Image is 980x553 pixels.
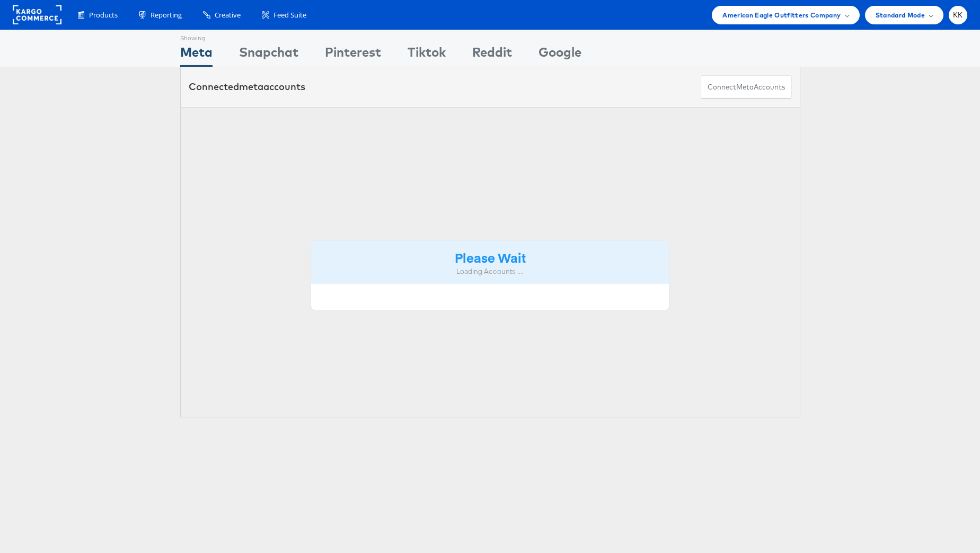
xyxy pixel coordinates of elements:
span: Products [89,10,118,20]
div: Google [538,43,581,67]
strong: Please Wait [455,248,526,266]
span: Creative [215,10,241,20]
div: Tiktok [408,43,446,67]
span: American Eagle Outfitters Company [722,10,841,21]
span: KK [953,12,963,19]
div: Connected accounts [189,80,305,94]
span: Feed Suite [273,10,306,20]
div: Snapchat [239,43,298,67]
div: Reddit [472,43,512,67]
span: meta [239,81,263,93]
span: Standard Mode [876,10,925,21]
div: Loading Accounts .... [319,266,661,276]
div: Showing [180,30,213,43]
button: ConnectmetaAccounts [701,75,792,99]
span: meta [736,82,754,92]
div: Pinterest [325,43,381,67]
div: Meta [180,43,213,67]
span: Reporting [151,10,182,20]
